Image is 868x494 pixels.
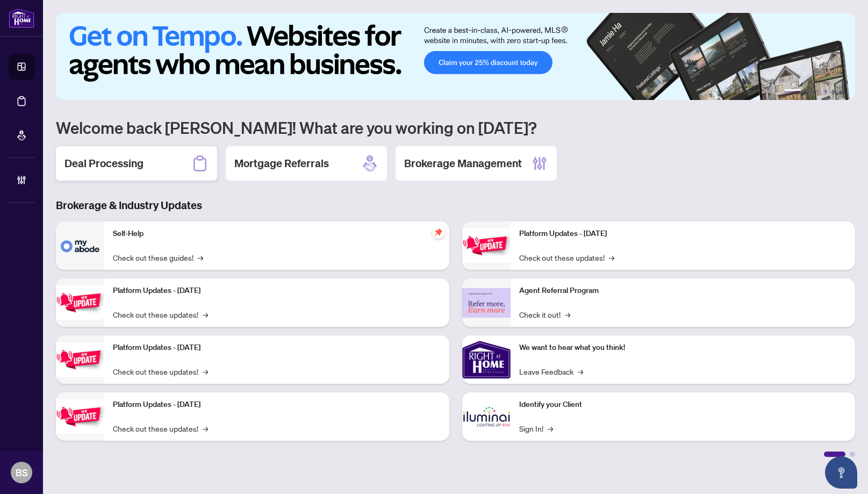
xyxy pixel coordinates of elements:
a: Check out these updates!→ [519,252,614,263]
a: Check out these updates!→ [113,366,208,377]
img: logo [9,8,34,28]
button: 6 [840,89,844,94]
span: → [578,366,583,377]
button: 3 [814,89,819,94]
h2: Deal Processing [64,156,144,171]
p: Platform Updates - [DATE] [113,285,441,297]
a: Check out these guides!→ [113,252,203,263]
button: 2 [806,89,810,94]
h3: Brokerage & Industry Updates [56,198,855,213]
img: Agent Referral Program [462,288,511,318]
button: 5 [831,89,836,94]
span: → [548,423,553,434]
p: We want to hear what you think! [519,342,847,354]
button: 4 [823,89,827,94]
img: Platform Updates - July 8, 2025 [56,399,104,433]
a: Sign In!→ [519,423,553,434]
img: Platform Updates - July 21, 2025 [56,342,104,376]
span: → [198,252,203,263]
a: Check out these updates!→ [113,423,208,434]
span: → [565,309,570,320]
img: Platform Updates - September 16, 2025 [56,285,104,319]
span: pushpin [432,226,445,239]
a: Check out these updates!→ [113,309,208,320]
span: → [203,423,208,434]
p: Agent Referral Program [519,285,847,297]
img: We want to hear what you think! [462,335,511,384]
button: 1 [784,89,801,94]
button: Open asap [825,456,857,489]
h1: Welcome back [PERSON_NAME]! What are you working on [DATE]? [56,117,855,138]
span: → [203,366,208,377]
img: Self-Help [56,221,104,270]
a: Check it out!→ [519,309,570,320]
h2: Brokerage Management [404,156,522,171]
p: Platform Updates - [DATE] [519,228,847,240]
img: Identify your Client [462,392,511,441]
p: Self-Help [113,228,441,240]
img: Slide 0 [56,13,855,100]
p: Platform Updates - [DATE] [113,342,441,354]
span: → [609,252,614,263]
a: Leave Feedback→ [519,366,583,377]
h2: Mortgage Referrals [234,156,329,171]
img: Platform Updates - June 23, 2025 [462,228,511,262]
span: BS [16,465,28,480]
p: Identify your Client [519,399,847,411]
p: Platform Updates - [DATE] [113,399,441,411]
span: → [203,309,208,320]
